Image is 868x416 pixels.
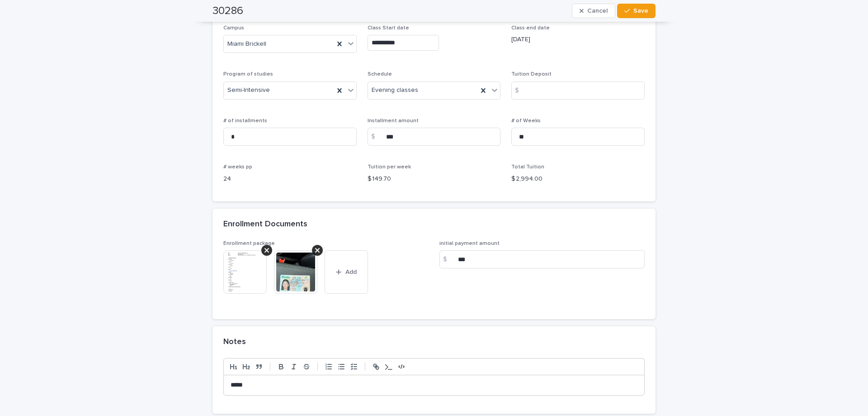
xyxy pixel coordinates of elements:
div: $ [439,250,458,268]
span: Class Start date [368,25,409,31]
span: Save [633,8,648,14]
span: Semi-Intensive [227,86,270,95]
div: $ [511,81,529,100]
p: 24 [223,174,357,184]
button: Cancel [572,4,615,18]
span: Miami Brickell [227,39,266,49]
span: Installment amount [368,118,419,124]
h2: Enrollment Documents [223,220,307,230]
h2: 30286 [212,5,243,18]
span: # of installments [223,118,267,124]
span: Schedule [368,72,392,77]
span: Tuition per week [368,164,411,170]
button: Save [617,4,656,18]
p: $ 149.70 [368,174,501,184]
span: Program of studies [223,72,273,77]
span: Add [345,269,357,275]
span: # of Weeks [511,118,541,124]
span: initial payment amount [439,241,500,246]
div: $ [368,128,386,146]
h2: Notes [223,337,246,347]
span: # weeks pp [223,164,252,170]
button: Add [325,250,368,294]
p: $ 2,994.00 [511,174,645,184]
span: Campus [223,25,244,31]
p: [DATE] [511,35,645,44]
span: Class end date [511,25,550,31]
span: Cancel [587,8,608,14]
span: Enrollment package [223,241,275,246]
span: Tuition Deposit [511,72,552,77]
span: Evening classes [372,86,418,95]
span: Total Tuition [511,164,544,170]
